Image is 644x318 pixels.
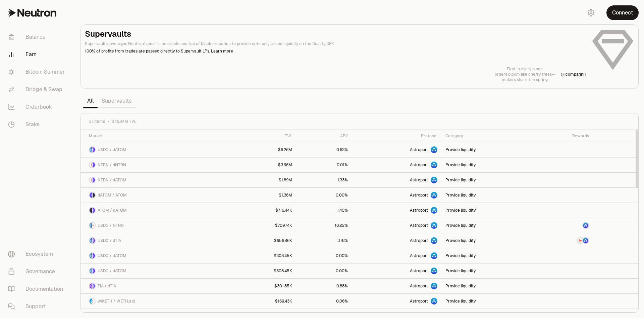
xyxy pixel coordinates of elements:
a: USDC LogodATOM LogoUSDC / dATOM [81,263,232,278]
span: Astroport [410,253,428,258]
a: ASTRO Logo [533,218,593,233]
button: Connect [606,5,639,20]
a: Astroport [352,279,441,293]
img: ATOM Logo [93,192,95,198]
a: Astroport [352,142,441,157]
img: ASTRO Logo [583,238,588,243]
span: TIA / dTIA [98,283,116,289]
h2: Supervaults [85,29,586,39]
a: Astroport [352,203,441,218]
a: Provide liquidity [441,279,533,293]
a: NTRN LogoASTRO Logo [533,233,593,248]
img: dNTRN Logo [93,162,95,168]
a: Earn [3,46,72,63]
img: WETH.axl Logo [93,298,95,304]
span: USDC / NTRN [98,223,124,228]
a: Bitcoin Summer [3,63,72,81]
p: orders bloom like cherry trees— [495,72,555,77]
img: dATOM Logo [93,208,95,213]
a: ATOM LogodATOM LogoATOM / dATOM [81,203,232,218]
a: NTRN LogodATOM LogoNTRN / dATOM [81,173,232,187]
img: USDC Logo [90,238,92,243]
a: Supervaults [98,94,136,108]
a: 18.25% [296,218,352,233]
img: NTRN Logo [578,238,583,243]
a: $169.43K [232,294,296,309]
a: All [83,94,98,108]
p: Supervaults leverages Neutron's enshrined oracle and top of block execution to provide optimally ... [85,41,586,47]
a: Orderbook [3,98,72,116]
span: dATOM / ATOM [98,192,127,198]
a: Learn more [211,48,233,54]
a: Provide liquidity [441,263,533,278]
img: dATOM Logo [93,253,95,258]
a: Provide liquidity [441,294,533,309]
span: USDC / dATOM [98,268,126,274]
a: Provide liquidity [441,142,533,157]
a: Astroport [352,233,441,248]
span: Astroport [410,208,428,213]
a: TIA LogodTIA LogoTIA / dTIA [81,279,232,293]
a: $308.45K [232,263,296,278]
a: $3.96M [232,157,296,172]
div: Rewards [537,133,589,139]
img: USDC Logo [90,268,92,274]
img: TIA Logo [90,283,92,289]
p: @ jcompagni1 [561,72,586,77]
a: 1.40% [296,203,352,218]
span: USDC / dATOM [98,147,126,152]
span: $46.44M TVL [112,119,137,124]
a: 0.00% [296,248,352,263]
img: USDC Logo [90,223,92,228]
span: Astroport [410,192,428,198]
img: ATOM Logo [90,208,92,213]
span: Astroport [410,283,428,289]
a: 0.06% [296,294,352,309]
p: makers share the spring. [495,77,555,82]
p: 100% of profits from trades are passed directly to Supervault LPs. [85,48,586,54]
a: Bridge & Swap [3,81,72,98]
span: USDC / dTIA [98,238,121,243]
span: NTRN / dATOM [98,177,126,183]
a: Astroport [352,173,441,187]
p: First in every block, [495,66,555,72]
a: Provide liquidity [441,233,533,248]
a: Astroport [352,294,441,309]
a: $1.89M [232,173,296,187]
a: $716.44K [232,203,296,218]
a: Provide liquidity [441,218,533,233]
a: USDC LogoNTRN LogoUSDC / NTRN [81,218,232,233]
a: 0.01% [296,157,352,172]
span: Astroport [410,298,428,304]
a: Support [3,298,72,315]
a: Provide liquidity [441,157,533,172]
a: Astroport [352,248,441,263]
a: $6.26M [232,142,296,157]
a: Astroport [352,263,441,278]
div: Market [89,133,228,139]
a: 0.88% [296,279,352,293]
img: NTRN Logo [90,162,92,168]
a: Documentation [3,280,72,298]
img: ASTRO Logo [583,223,588,228]
span: Astroport [410,177,428,183]
img: dTIA Logo [93,238,95,243]
a: Provide liquidity [441,203,533,218]
a: USDC LogodTIA LogoUSDC / dTIA [81,233,232,248]
a: dATOM LogoATOM LogodATOM / ATOM [81,188,232,203]
a: Governance [3,263,72,280]
a: Balance [3,28,72,46]
a: Stake [3,116,72,133]
a: Provide liquidity [441,248,533,263]
a: NTRN LogodNTRN LogoNTRN / dNTRN [81,157,232,172]
a: 1.33% [296,173,352,187]
a: wstETH LogoWETH.axl LogowstETH / WETH.axl [81,294,232,309]
div: APY [300,133,348,139]
span: Astroport [410,268,428,274]
span: Astroport [410,238,428,243]
a: Provide liquidity [441,173,533,187]
a: 0.63% [296,142,352,157]
img: wstETH Logo [90,298,92,304]
a: $656.46K [232,233,296,248]
img: USDC Logo [90,147,92,152]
